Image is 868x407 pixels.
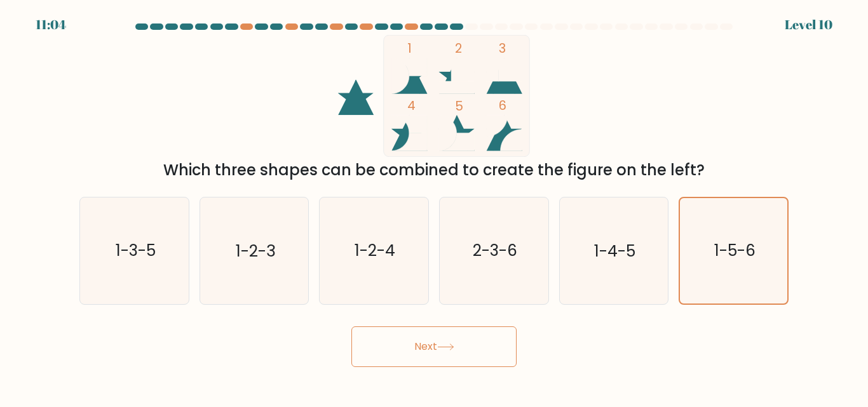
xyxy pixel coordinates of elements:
div: 11:04 [36,15,66,34]
text: 1-4-5 [594,240,635,262]
div: Which three shapes can be combined to create the figure on the left? [87,159,781,182]
tspan: 4 [407,97,416,114]
button: Next [351,326,517,367]
text: 1-3-5 [115,240,155,262]
tspan: 3 [499,39,506,57]
tspan: 5 [455,97,463,115]
text: 2-3-6 [473,240,517,262]
text: 1-2-3 [236,240,275,262]
tspan: 6 [499,97,506,114]
text: 1-5-6 [714,240,756,262]
div: Level 10 [785,15,832,34]
tspan: 1 [407,39,412,57]
text: 1-2-4 [355,240,395,262]
tspan: 2 [455,39,462,57]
